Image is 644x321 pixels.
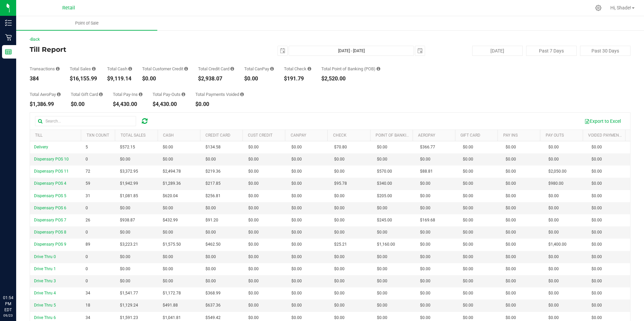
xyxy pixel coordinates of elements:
span: $217.85 [205,180,221,187]
span: select [415,46,425,56]
span: $0.00 [291,144,302,150]
span: $0.00 [291,156,302,163]
inline-svg: Reports [5,48,12,55]
span: $0.00 [291,278,302,284]
span: $1,160.00 [377,241,395,248]
div: $0.00 [142,76,188,81]
span: $0.00 [291,229,302,236]
span: $0.00 [291,217,302,223]
a: CanPay [291,133,306,138]
inline-svg: Retail [5,34,12,41]
span: $0.00 [205,254,216,260]
span: select [278,46,287,56]
span: $0.00 [591,168,602,175]
span: $0.00 [120,205,130,211]
span: $0.00 [377,315,387,321]
span: Delivery [34,145,48,149]
span: $938.87 [120,217,135,223]
span: $25.21 [334,241,347,248]
span: $0.00 [506,290,516,296]
a: Credit Card [205,133,230,138]
span: $0.00 [463,302,473,309]
span: $88.81 [420,168,433,175]
span: $0.00 [163,278,173,284]
span: $1,129.24 [120,302,138,309]
span: $0.00 [548,290,559,296]
span: $0.00 [548,205,559,211]
span: $432.99 [163,217,178,223]
div: Total CanPay [244,67,274,71]
span: $0.00 [463,229,473,236]
div: Total Customer Credit [142,67,188,71]
span: $0.00 [463,193,473,199]
span: $0.00 [334,205,345,211]
i: Sum of all successful, non-voided payment transaction amounts using account credit as the payment... [184,67,188,71]
input: Search... [35,116,136,126]
i: Sum of all voided payment transaction amounts (excluding tips and transaction fees) within the da... [240,92,244,97]
span: $0.00 [334,156,345,163]
i: Sum of all successful, non-voided payment transaction amounts (excluding tips and transaction fee... [92,67,96,71]
span: $219.36 [205,168,221,175]
span: $0.00 [377,278,387,284]
div: Total Sales [70,67,97,71]
span: $1,591.23 [120,315,138,321]
span: $0.00 [248,241,259,248]
span: Dispensary POS 6 [34,206,66,210]
a: Till [35,133,42,138]
span: $0.00 [506,156,516,163]
span: $0.00 [163,266,173,272]
span: $0.00 [548,156,559,163]
span: $0.00 [591,229,602,236]
span: Drive Thru 3 [34,279,56,283]
span: $0.00 [248,180,259,187]
div: $0.00 [195,102,244,107]
span: $0.00 [248,217,259,223]
span: $256.81 [205,193,221,199]
span: $0.00 [420,266,430,272]
span: $0.00 [377,144,387,150]
span: Dispensary POS 4 [34,181,66,186]
span: $0.00 [248,144,259,150]
div: Total Payments Voided [195,92,244,97]
a: Back [30,37,40,42]
p: 01:54 PM EDT [3,295,13,313]
span: $0.00 [120,278,130,284]
span: $0.00 [291,266,302,272]
span: $0.00 [463,144,473,150]
i: Sum of the successful, non-voided point-of-banking payment transaction amounts, both via payment ... [377,67,380,71]
i: Sum of all successful, non-voided cash payment transaction amounts (excluding tips and transactio... [128,67,132,71]
span: $0.00 [248,278,259,284]
span: 26 [86,217,90,223]
span: $0.00 [163,205,173,211]
div: $9,119.14 [107,76,132,81]
span: $70.80 [334,144,347,150]
span: $0.00 [420,229,430,236]
span: $0.00 [120,254,130,260]
span: $368.99 [205,290,221,296]
span: $0.00 [377,205,387,211]
div: Total Cash [107,67,132,71]
i: Count of all successful payment transactions, possibly including voids, refunds, and cash-back fr... [56,67,60,71]
div: Total Point of Banking (POB) [321,67,380,71]
span: 89 [86,241,90,248]
div: Transactions [30,67,60,71]
div: Total Check [284,67,311,71]
a: Gift Card [460,133,480,138]
span: $0.00 [291,180,302,187]
span: $0.00 [291,315,302,321]
span: Dispensary POS 7 [34,218,66,222]
span: $0.00 [291,168,302,175]
div: $2,938.07 [198,76,234,81]
span: Drive Thru 0 [34,254,56,259]
a: Pay Outs [546,133,564,138]
span: Drive Thru 5 [34,303,56,308]
span: $0.00 [377,229,387,236]
span: Dispensary POS 8 [34,230,66,235]
i: Sum of all successful, non-voided payment transaction amounts using check as the payment method. [308,67,311,71]
span: $0.00 [205,229,216,236]
span: $0.00 [163,254,173,260]
span: $0.00 [591,315,602,321]
span: $0.00 [463,254,473,260]
span: $0.00 [506,302,516,309]
span: $0.00 [591,278,602,284]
